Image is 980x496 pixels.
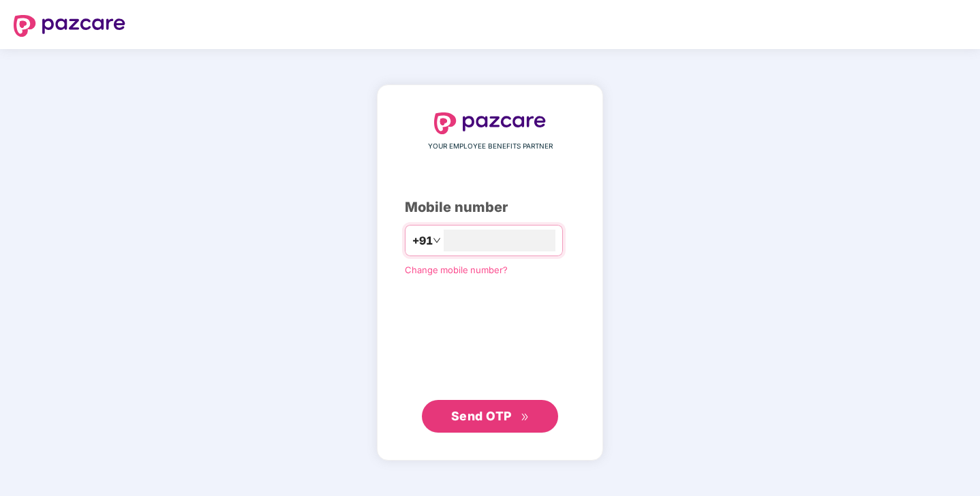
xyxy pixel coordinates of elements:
[422,400,558,433] button: Send OTPdouble-right
[14,15,125,37] img: logo
[412,232,433,249] span: +91
[405,264,508,275] a: Change mobile number?
[405,197,575,218] div: Mobile number
[521,413,530,422] span: double-right
[433,236,441,245] span: down
[451,409,512,423] span: Send OTP
[428,141,553,152] span: YOUR EMPLOYEE BENEFITS PARTNER
[434,112,546,134] img: logo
